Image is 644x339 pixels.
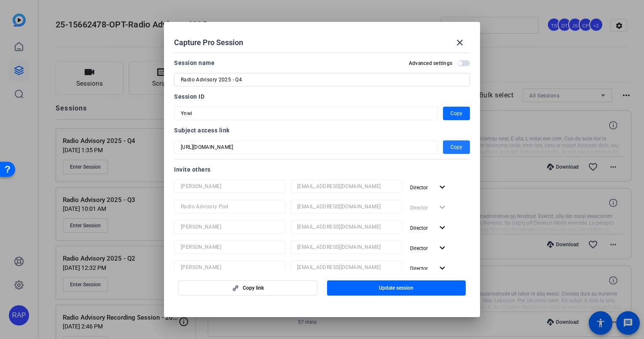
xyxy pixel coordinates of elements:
[297,202,395,212] input: Email...
[297,262,395,272] input: Email...
[181,202,279,212] input: Name...
[437,263,448,274] mat-icon: expand_more
[174,91,470,102] div: Session ID
[410,225,428,231] span: Director
[243,285,264,291] span: Copy link
[181,142,431,152] input: Session OTP
[451,108,462,118] span: Copy
[437,243,448,253] mat-icon: expand_more
[437,182,448,193] mat-icon: expand_more
[409,60,452,67] h2: Advanced settings
[181,181,279,191] input: Name...
[178,280,317,296] button: Copy link
[297,181,395,191] input: Email...
[455,38,465,48] mat-icon: close
[443,140,470,154] button: Copy
[410,185,428,191] span: Director
[174,58,215,68] div: Session name
[174,32,470,53] div: Capture Pro Session
[327,280,466,296] button: Update session
[410,266,428,272] span: Director
[437,223,448,233] mat-icon: expand_more
[297,242,395,252] input: Email...
[297,222,395,232] input: Email...
[181,108,431,118] input: Session OTP
[174,125,470,135] div: Subject access link
[174,164,470,175] div: Invite others
[407,240,451,256] button: Director
[181,262,279,272] input: Name...
[407,180,451,195] button: Director
[181,222,279,232] input: Name...
[181,75,463,85] input: Enter Session Name
[443,107,470,120] button: Copy
[410,245,428,251] span: Director
[451,142,462,152] span: Copy
[181,242,279,252] input: Name...
[407,220,451,235] button: Director
[379,285,413,291] span: Update session
[407,261,451,276] button: Director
